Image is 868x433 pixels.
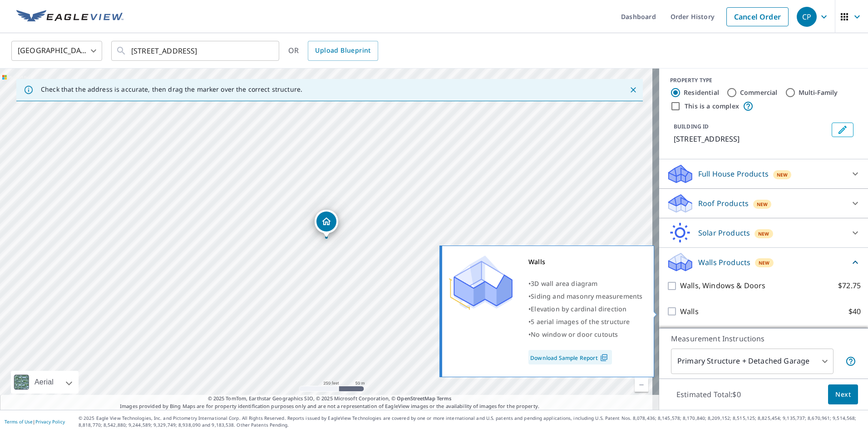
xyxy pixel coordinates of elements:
span: New [757,201,768,208]
span: No window or door cutouts [531,330,618,339]
span: Next [835,389,851,400]
a: OpenStreetMap [397,395,435,402]
div: Primary Structure + Detached Garage [671,349,833,374]
p: Solar Products [698,227,750,238]
img: Pdf Icon [598,354,610,362]
p: BUILDING ID [674,123,709,130]
a: Terms of Use [5,418,33,425]
p: © 2025 Eagle View Technologies, Inc. and Pictometry International Corp. All Rights Reserved. Repo... [79,415,863,428]
label: Commercial [740,88,778,97]
div: CP [797,7,817,27]
div: • [528,315,642,328]
img: EV Logo [16,10,123,24]
label: Residential [684,88,719,97]
span: New [759,259,770,266]
div: Aerial [11,371,79,394]
div: [GEOGRAPHIC_DATA] [11,38,102,64]
span: Your report will include the primary structure and a detached garage if one exists. [845,356,856,367]
div: Walls ProductsNew [666,251,861,273]
p: Roof Products [698,198,749,209]
a: Privacy Policy [35,418,65,425]
button: Close [627,84,639,96]
div: PROPERTY TYPE [670,76,857,84]
span: Siding and masonry measurements [531,292,642,300]
div: • [528,303,642,315]
p: $40 [848,306,861,317]
label: Multi-Family [799,88,838,97]
span: 5 aerial images of the structure [531,317,630,326]
input: Search by address or latitude-longitude [131,38,261,64]
div: Roof ProductsNew [666,192,861,214]
div: Full House ProductsNew [666,163,861,185]
a: Download Sample Report [528,350,612,364]
p: Check that the address is accurate, then drag the marker over the correct structure. [41,85,302,93]
button: Edit building 1 [832,123,853,137]
div: Solar ProductsNew [666,222,861,244]
span: Upload Blueprint [315,45,370,56]
a: Cancel Order [726,7,789,26]
p: $72.75 [838,280,861,291]
p: Measurement Instructions [671,333,856,344]
span: 3D wall area diagram [531,279,597,288]
div: Aerial [32,371,56,394]
span: Elevation by cardinal direction [531,305,626,313]
label: This is a complex [685,102,739,111]
div: OR [288,41,378,61]
p: Estimated Total: $0 [669,384,748,404]
p: Walls [680,306,699,317]
p: [STREET_ADDRESS] [674,133,828,144]
div: Walls [528,256,642,268]
a: Upload Blueprint [308,41,378,61]
button: Next [828,384,858,405]
p: Walls, Windows & Doors [680,280,765,291]
div: Dropped pin, building 1, Residential property, 23 Regen Rd Danbury, CT 06811 [315,210,338,238]
div: • [528,290,642,303]
a: Terms [437,395,452,402]
img: Premium [449,256,513,310]
div: • [528,328,642,341]
span: New [758,230,769,237]
div: • [528,277,642,290]
p: Walls Products [698,257,750,268]
p: | [5,419,65,424]
span: New [777,171,788,178]
span: © 2025 TomTom, Earthstar Geographics SIO, © 2025 Microsoft Corporation, © [208,395,452,403]
a: Current Level 17, Zoom Out [635,378,648,392]
p: Full House Products [698,168,769,179]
